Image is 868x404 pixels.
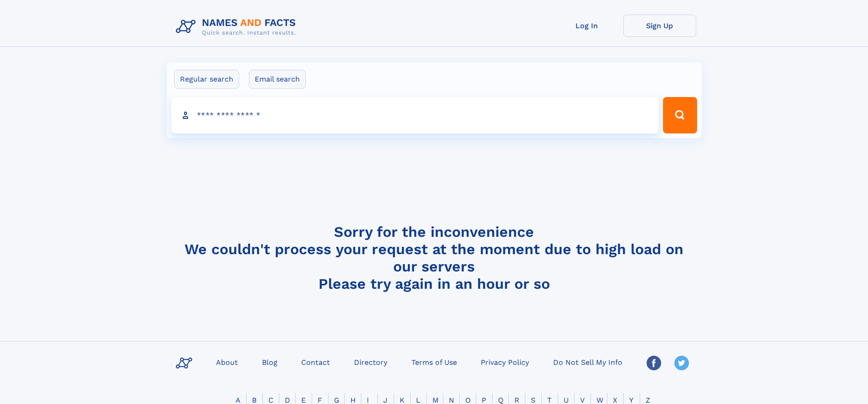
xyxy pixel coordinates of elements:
a: Contact [298,355,334,368]
button: Search Button [663,97,697,133]
label: Email search [249,70,306,89]
h4: Sorry for the inconvenience We couldn't process your request at the moment due to high load on ou... [172,223,696,292]
img: Logo Names and Facts [172,15,303,39]
a: Privacy Policy [477,355,533,368]
a: Log In [550,15,623,37]
img: Facebook [647,356,661,370]
a: Terms of Use [408,355,461,368]
a: Blog [258,355,281,368]
img: Twitter [674,356,689,370]
a: Sign Up [623,15,696,37]
a: Do Not Sell My Info [550,355,626,368]
a: Directory [350,355,391,368]
a: About [212,355,241,368]
input: search input [171,97,659,133]
label: Regular search [174,70,239,89]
